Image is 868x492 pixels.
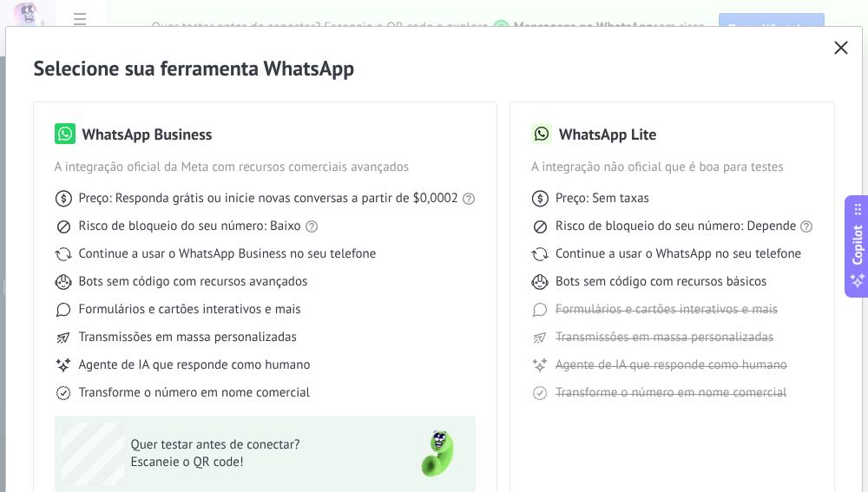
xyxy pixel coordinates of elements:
span: Agente de IA que responde como humano [79,357,311,374]
span: Preço: Sem taxas [556,190,649,207]
span: Transmissões em massa personalizadas [79,329,297,346]
span: Quer testar antes de conectar? [131,436,385,454]
span: Transforme o número em nome comercial [79,384,310,402]
span: Formulários e cartões interativos e mais [79,301,301,318]
span: Transmissões em massa personalizadas [556,329,773,346]
span: Agente de IA que responde como humano [556,357,787,374]
span: Continue a usar o WhatsApp no seu telefone [556,246,801,263]
span: A integração não oficial que é boa para testes [531,159,814,176]
span: Continue a usar o WhatsApp Business no seu telefone [79,246,377,263]
img: green-phone.png [406,423,469,485]
span: Risco de bloqueio do seu número: Depende [556,218,797,235]
span: Formulários e cartões interativos e mais [556,301,778,318]
span: Preço: Responda grátis ou inicie novas conversas a partir de $0,0002 [79,190,458,207]
h3: WhatsApp Lite [559,123,656,145]
span: Risco de bloqueio do seu número: Baixo [79,218,301,235]
span: Copilot [849,225,866,265]
h3: WhatsApp Business [82,123,213,145]
span: Escaneie o QR code! [131,454,385,471]
span: Transforme o número em nome comercial [556,384,786,402]
span: Bots sem código com recursos básicos [556,273,766,291]
span: A integração oficial da Meta com recursos comerciais avançados [55,159,476,176]
h2: Selecione sua ferramenta WhatsApp [34,55,835,82]
span: Bots sem código com recursos avançados [79,273,308,291]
